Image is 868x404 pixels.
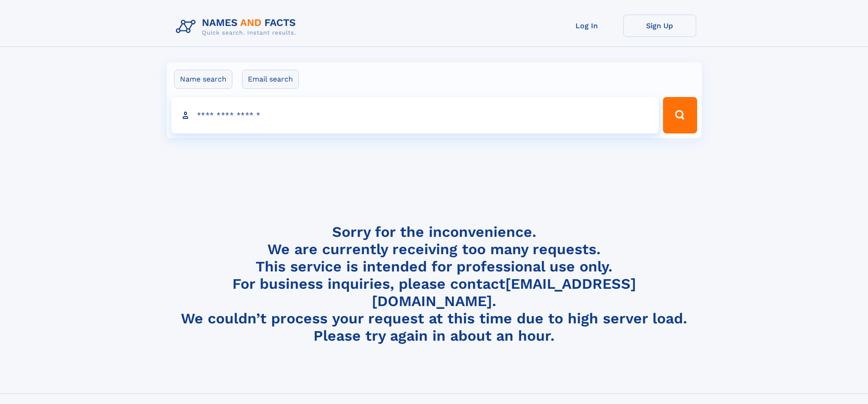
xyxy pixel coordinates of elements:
[623,15,696,37] a: Sign Up
[171,97,659,133] input: search input
[372,275,636,310] a: [EMAIL_ADDRESS][DOMAIN_NAME]
[174,70,232,89] label: Name search
[172,223,696,345] h4: Sorry for the inconvenience. We are currently receiving too many requests. This service is intend...
[663,97,697,133] button: Search Button
[172,15,303,39] img: Logo Names and Facts
[550,15,623,37] a: Log In
[242,70,299,89] label: Email search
